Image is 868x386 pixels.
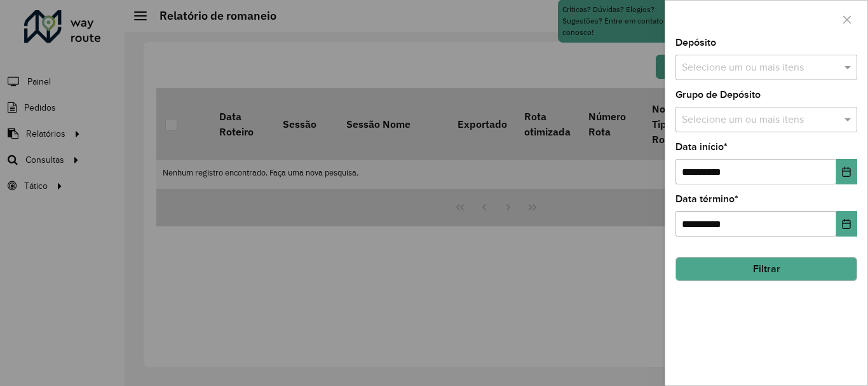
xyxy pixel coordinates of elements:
label: Data início [675,139,728,155]
label: Grupo de Depósito [675,87,761,102]
label: Data término [675,191,738,207]
button: Filtrar [675,257,857,281]
label: Depósito [675,35,716,50]
button: Choose Date [836,159,857,184]
button: Choose Date [836,211,857,237]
